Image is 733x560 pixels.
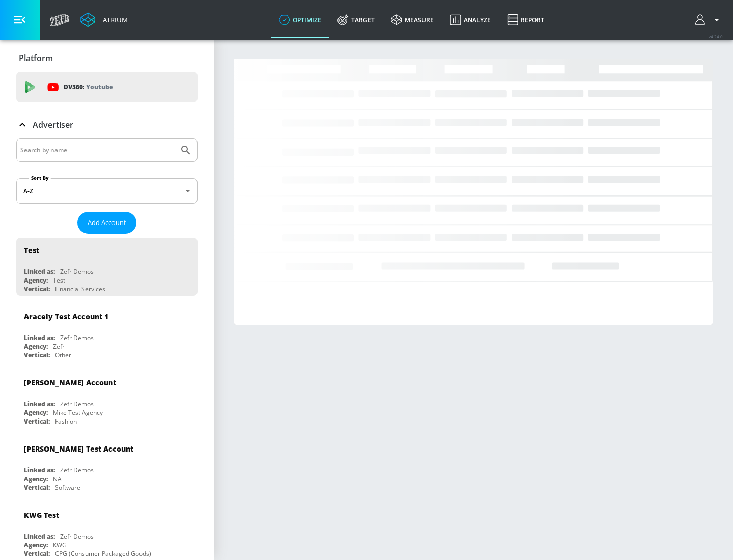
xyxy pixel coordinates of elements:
div: Vertical: [24,549,50,558]
div: Agency: [24,408,48,417]
div: Agency: [24,342,48,351]
div: Platform [16,44,198,72]
div: TestLinked as:Zefr DemosAgency:TestVertical:Financial Services [16,238,198,296]
div: Vertical: [24,483,50,492]
a: optimize [271,2,329,38]
div: Agency: [24,276,48,285]
div: Linked as: [24,400,55,408]
div: Vertical: [24,351,50,359]
p: DV360: [64,81,113,93]
div: Atrium [99,15,128,24]
div: A-Z [16,178,198,204]
div: [PERSON_NAME] Account [24,378,116,387]
div: Vertical: [24,417,50,426]
div: Other [55,351,71,359]
div: CPG (Consumer Packaged Goods) [55,549,151,558]
div: Agency: [24,474,48,483]
div: Vertical: [24,285,50,293]
a: Atrium [80,12,128,27]
span: Add Account [88,217,126,229]
a: Target [329,2,383,38]
div: [PERSON_NAME] Test AccountLinked as:Zefr DemosAgency:NAVertical:Software [16,436,198,494]
div: Software [55,483,80,492]
p: Youtube [86,81,113,92]
div: Zefr Demos [60,400,94,408]
div: DV360: Youtube [16,72,198,102]
div: Test [53,276,65,285]
div: Agency: [24,541,48,549]
div: Aracely Test Account 1 [24,312,108,321]
div: Aracely Test Account 1Linked as:Zefr DemosAgency:ZefrVertical:Other [16,304,198,362]
div: Zefr Demos [60,333,94,342]
div: Financial Services [55,285,105,293]
p: Platform [19,52,53,64]
button: Add Account [77,212,136,234]
div: [PERSON_NAME] AccountLinked as:Zefr DemosAgency:Mike Test AgencyVertical:Fashion [16,370,198,428]
div: NA [53,474,62,483]
p: Advertiser [33,119,73,130]
input: Search by name [20,144,175,157]
div: KWG Test [24,510,59,520]
div: Linked as: [24,333,55,342]
div: Fashion [55,417,77,426]
span: v 4.24.0 [709,34,723,39]
div: Mike Test Agency [53,408,103,417]
a: Report [499,2,552,38]
div: Linked as: [24,466,55,474]
div: Linked as: [24,267,55,276]
label: Sort By [29,175,51,181]
div: Zefr [53,342,65,351]
div: KWG [53,541,67,549]
div: [PERSON_NAME] Test Account [24,444,133,454]
div: Test [24,245,39,255]
div: Zefr Demos [60,267,94,276]
a: Analyze [442,2,499,38]
div: Linked as: [24,532,55,541]
div: Advertiser [16,110,198,139]
div: Zefr Demos [60,532,94,541]
a: measure [383,2,442,38]
div: Zefr Demos [60,466,94,474]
